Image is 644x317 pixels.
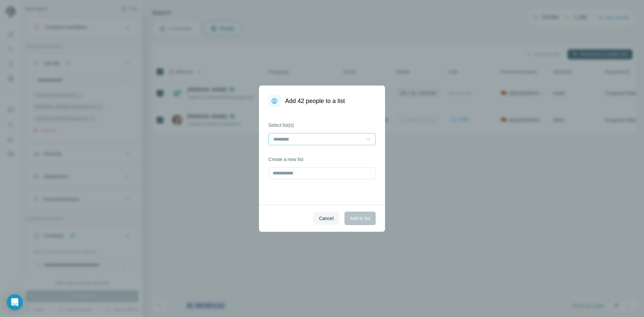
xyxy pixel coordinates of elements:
[285,96,345,106] h1: Add 42 people to a list
[7,294,23,310] div: Open Intercom Messenger
[319,215,334,222] span: Cancel
[268,122,376,128] label: Select list(s)
[268,156,376,163] label: Create a new list
[314,212,339,225] button: Cancel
